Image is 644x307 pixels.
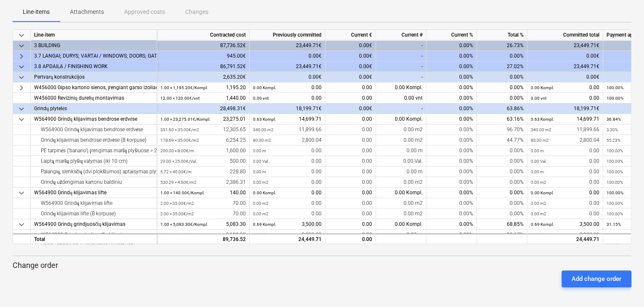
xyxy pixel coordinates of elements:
[34,198,153,209] div: W564900 Grindų klijavimas lifte
[607,191,623,195] small: 100.00%
[426,209,477,219] div: 0.00%
[531,127,551,132] small: 340.00 m2
[376,93,426,103] div: 0.00 vnt
[572,273,621,284] div: Add change order
[426,72,477,82] div: 0.00%
[325,233,376,244] div: 0.00
[527,103,603,114] div: 18,199.71€
[531,233,549,237] small: 300.00 m
[531,159,546,164] small: 0.00 Val.
[426,30,477,40] div: Current %
[34,156,153,167] div: Laiptų maršų plyšių valymas (iki 10 cm)
[160,209,246,219] div: 70.00
[376,61,426,72] div: -
[527,61,603,72] div: 23,449.71€
[160,124,246,135] div: 12,305.65
[160,127,199,132] small: 351.60 × 35.00€ / m2
[531,146,599,156] div: 0.00
[531,212,546,216] small: 0.00 m2
[325,177,376,188] div: 0.00
[34,124,153,135] div: W564900 Grindų klijavimas bendrose erdvėse
[477,40,527,51] div: 26.73%
[477,82,527,93] div: 0.00%
[34,93,153,103] div: W456000 Revizinių durelių montavimas
[253,96,269,101] small: 0.00 vnt
[31,233,157,244] div: Total
[160,138,199,143] small: 178.69 × 35.00€ / m2
[562,270,631,287] button: Add change order
[531,148,544,153] small: 0.00 m
[325,230,376,240] div: 0.00
[253,234,322,245] div: 24,449.71
[325,167,376,177] div: 0.00
[531,219,599,230] div: 3,500.00
[527,30,603,40] div: Committed total
[426,167,477,177] div: 0.00%
[16,83,27,93] span: keyboard_arrow_right
[160,219,246,230] div: 5,083.30
[325,40,376,51] div: 0.00€
[250,40,325,51] div: 23,449.71€
[253,114,322,124] div: 14,699.71
[531,135,599,146] div: 2,800.04
[376,30,426,40] div: Current #
[376,82,426,93] div: 0.00 Kompl.
[160,177,246,188] div: 2,386.31
[16,30,27,40] span: keyboard_arrow_down
[527,72,603,82] div: 0.00€
[531,93,599,103] div: 0.00
[477,177,527,188] div: 0.00%
[325,146,376,156] div: 0.00
[160,114,246,124] div: 23,275.01
[157,51,250,61] div: 945.00€
[531,180,546,185] small: 0.00 m2
[160,156,246,167] div: 500.00
[34,219,153,230] div: W564900 Grindų grindjuosčių klijavimas
[160,198,246,209] div: 70.00
[477,124,527,135] div: 96.70%
[16,72,27,82] span: keyboard_arrow_down
[250,103,325,114] div: 18,199.71€
[325,30,376,40] div: Current €
[160,93,246,103] div: 1,440.00
[607,201,623,206] small: 100.00%
[253,230,322,240] div: 3,000.00
[16,188,27,198] span: keyboard_arrow_down
[325,219,376,230] div: 0.00
[160,148,194,153] small: 200.00 × 8.00€ / m
[531,96,546,101] small: 0.00 vnt
[426,40,477,51] div: 0.00%
[157,40,250,51] div: 87,736.52€
[160,85,208,90] small: 1.00 × 1,195.20€ / Kompl.
[531,177,599,188] div: 0.00
[325,198,376,209] div: 0.00
[253,222,276,227] small: 0.69 Kompl.
[253,198,322,209] div: 0.00
[31,30,157,40] div: Line-item
[160,188,246,198] div: 140.00
[531,138,549,143] small: 80.00 m2
[426,146,477,156] div: 0.00%
[325,82,376,93] div: 0.00
[531,167,599,177] div: 0.00
[157,72,250,82] div: 2,635.20€
[16,51,27,61] span: keyboard_arrow_right
[325,72,376,82] div: 0.00€
[253,82,322,93] div: 0.00
[160,180,197,185] small: 530.29 × 4.50€ / m2
[607,212,623,216] small: 100.00%
[607,233,620,237] small: 17.33%
[426,188,477,198] div: 0.00%
[253,167,322,177] div: 0.00
[531,209,599,219] div: 0.00
[376,135,426,146] div: 0.00 m2
[531,114,599,124] div: 14,699.71
[160,234,246,245] div: 89,736.52
[160,117,210,122] small: 1.00 × 23,275.01€ / Kompl.
[376,146,426,156] div: 0.00 m
[253,156,322,167] div: 0.00
[376,156,426,167] div: 0.00 Val.
[253,188,322,198] div: 0.00
[477,135,527,146] div: 44.77%
[426,230,477,240] div: 0.00%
